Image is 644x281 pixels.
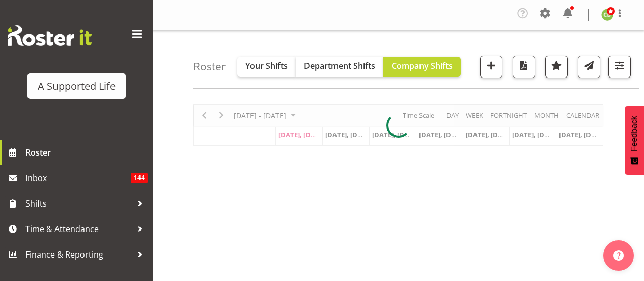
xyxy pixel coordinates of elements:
[38,79,116,94] div: A Supported Life
[131,173,148,183] span: 144
[296,57,383,77] button: Department Shifts
[391,60,453,71] span: Company Shifts
[245,60,288,71] span: Your Shifts
[304,60,375,71] span: Department Shifts
[25,145,148,160] span: Roster
[613,250,624,261] img: help-xxl-2.png
[630,116,639,151] span: Feedback
[608,56,631,78] button: Filter Shifts
[25,247,132,262] span: Finance & Reporting
[25,170,131,186] span: Inbox
[480,56,502,78] button: Add a new shift
[25,221,132,237] span: Time & Attendance
[193,61,226,72] h4: Roster
[8,25,92,46] img: Rosterit website logo
[578,56,600,78] button: Send a list of all shifts for the selected filtered period to all rostered employees.
[383,57,461,77] button: Company Shifts
[625,106,644,175] button: Feedback - Show survey
[601,9,613,21] img: cathriona-byrne9810.jpg
[237,57,296,77] button: Your Shifts
[25,196,132,211] span: Shifts
[513,56,535,78] button: Download a PDF of the roster according to the set date range.
[545,56,568,78] button: Highlight an important date within the roster.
